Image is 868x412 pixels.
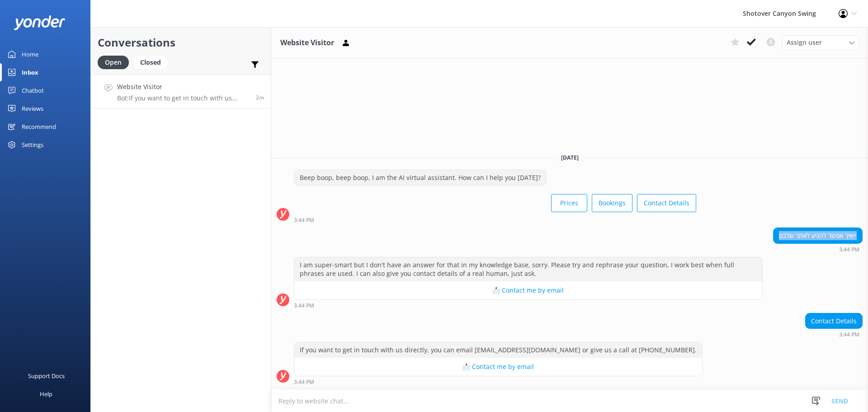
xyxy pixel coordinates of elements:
div: Beep boop, beep boop, I am the AI virtual assistant. How can I help you [DATE]? [294,170,546,185]
strong: 3:44 PM [294,303,314,308]
span: Assign user [787,38,822,47]
button: 📩 Contact me by email [294,358,702,376]
div: Oct 10 2025 03:44pm (UTC +13:00) Pacific/Auckland [294,302,763,308]
div: Oct 10 2025 03:44pm (UTC +13:00) Pacific/Auckland [805,331,863,337]
div: Home [22,45,38,63]
h4: Website Visitor [117,82,249,92]
div: If you want to get in touch with us directly, you can email [EMAIL_ADDRESS][DOMAIN_NAME] or give ... [294,342,702,358]
button: Bookings [592,194,632,212]
div: I am super-smart but I don't have an answer for that in my knowledge base, sorry. Please try and ... [294,257,762,281]
span: Oct 10 2025 03:44pm (UTC +13:00) Pacific/Auckland [256,94,264,101]
strong: 3:44 PM [294,379,314,385]
div: Reviews [22,99,43,118]
strong: 3:44 PM [839,332,859,337]
div: Settings [22,136,43,154]
div: Recommend [22,118,56,136]
div: Contact Details [806,313,862,329]
span: [DATE] [556,154,584,161]
a: Open [98,57,133,67]
a: Closed [133,57,172,67]
div: Help [40,385,52,403]
div: Inbox [22,63,38,81]
h2: Conversations [98,34,264,51]
button: 📩 Contact me by email [294,281,762,299]
button: Prices [551,194,587,212]
div: Closed [133,56,168,69]
div: Support Docs [28,367,65,385]
a: Website VisitorBot:If you want to get in touch with us directly, you can email [EMAIL_ADDRESS][DO... [91,75,271,109]
p: Bot: If you want to get in touch with us directly, you can email [EMAIL_ADDRESS][DOMAIN_NAME] or ... [117,94,249,102]
button: Contact Details [637,194,696,212]
div: Open [98,56,129,69]
div: Oct 10 2025 03:44pm (UTC +13:00) Pacific/Auckland [294,217,696,223]
div: Assign User [782,35,859,50]
div: איך אפשר להגיע לאתר שלכם< [774,228,862,243]
div: Oct 10 2025 03:44pm (UTC +13:00) Pacific/Auckland [294,379,703,385]
h3: Website Visitor [280,37,334,49]
img: yonder-white-logo.png [14,15,66,30]
div: Oct 10 2025 03:44pm (UTC +13:00) Pacific/Auckland [773,246,863,252]
strong: 3:44 PM [839,247,859,252]
div: Chatbot [22,81,44,99]
strong: 3:44 PM [294,218,314,223]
